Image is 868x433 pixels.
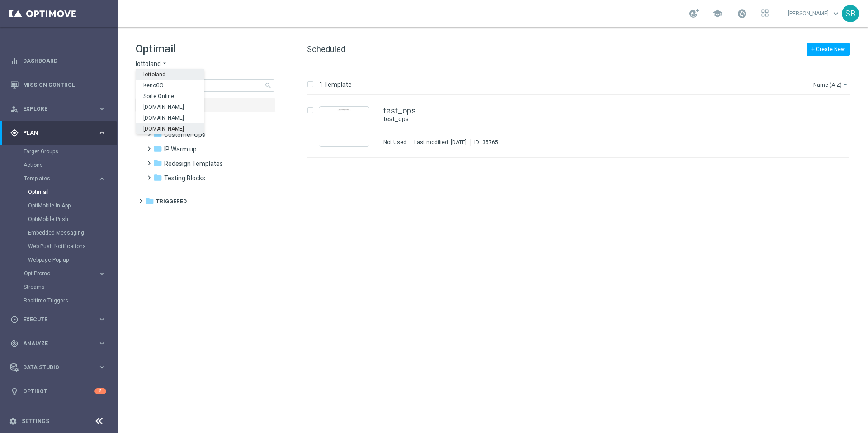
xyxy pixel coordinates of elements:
i: person_search [10,105,19,113]
span: Explore [23,106,98,112]
a: Target Groups [24,148,94,155]
a: Web Push Notifications [28,243,94,250]
a: Optibot [23,379,94,403]
span: search [264,82,272,89]
span: Analyze [23,341,98,346]
ng-dropdown-panel: Options list [136,69,204,134]
a: Dashboard [23,49,106,73]
button: equalizer Dashboard [10,57,107,65]
i: keyboard_arrow_right [98,174,106,183]
div: 2 [94,388,106,394]
i: folder [153,144,162,153]
span: IP Warm up [164,145,197,153]
span: Customer Ops [164,131,205,139]
i: equalizer [10,57,19,65]
div: Actions [24,158,117,172]
a: Actions [24,161,94,169]
div: ID: [470,139,498,146]
i: keyboard_arrow_right [98,363,106,372]
span: Data Studio [23,365,98,370]
i: arrow_drop_down [842,81,849,88]
span: keyboard_arrow_down [831,9,841,19]
a: test_ops [383,107,416,115]
div: Analyze [10,339,98,348]
div: Not Used [383,139,406,146]
button: Data Studio keyboard_arrow_right [10,364,107,371]
span: Templates [24,176,89,181]
span: OptiPromo [24,271,89,276]
i: keyboard_arrow_right [98,104,106,113]
span: Execute [23,317,98,322]
i: lightbulb [10,387,19,395]
div: Streams [24,280,117,294]
div: Web Push Notifications [28,240,117,253]
i: folder [153,159,162,168]
div: Plan [10,129,98,137]
input: Search Template [136,79,274,92]
div: OptiPromo [24,271,98,276]
a: OptiMobile In-App [28,202,94,209]
div: Press SPACE to select this row. [298,95,866,158]
button: lightbulb Optibot 2 [10,388,107,395]
a: Mission Control [23,73,106,97]
span: school [712,9,722,19]
button: gps_fixed Plan keyboard_arrow_right [10,129,107,136]
i: keyboard_arrow_right [98,315,106,324]
a: Streams [24,283,94,291]
button: + Create New [807,43,850,56]
div: OptiPromo [24,267,117,280]
i: settings [9,417,17,425]
span: Scheduled [307,44,345,54]
div: test_ops [383,115,811,123]
button: person_search Explore keyboard_arrow_right [10,105,107,113]
div: Optibot [10,379,106,403]
button: Name (A-Z)arrow_drop_down [812,79,850,90]
span: lottoland [136,60,161,68]
span: Testing Blocks [164,174,205,182]
i: folder [145,197,154,206]
i: arrow_drop_down [161,60,168,68]
i: track_changes [10,339,19,348]
div: Optimail [28,185,117,199]
span: Redesign Templates [164,160,223,168]
div: Templates [24,176,98,181]
button: Templates keyboard_arrow_right [24,175,107,182]
div: Explore [10,105,98,113]
div: Templates [24,172,117,267]
button: OptiPromo keyboard_arrow_right [24,270,107,277]
a: [PERSON_NAME]keyboard_arrow_down [787,7,842,20]
i: keyboard_arrow_right [98,339,106,348]
div: Mission Control [10,73,106,97]
div: 35765 [482,139,498,146]
div: OptiMobile In-App [28,199,117,212]
button: Mission Control [10,81,107,89]
div: Dashboard [10,49,106,73]
i: keyboard_arrow_right [98,269,106,278]
div: play_circle_outline Execute keyboard_arrow_right [10,316,107,323]
a: test_ops [383,115,790,123]
i: play_circle_outline [10,315,19,324]
button: lottoland arrow_drop_down [136,60,168,68]
i: folder [153,173,162,182]
a: Optimail [28,188,94,196]
div: Embedded Messaging [28,226,117,240]
p: 1 Template [319,80,352,89]
a: Realtime Triggers [24,297,94,304]
div: track_changes Analyze keyboard_arrow_right [10,340,107,347]
i: gps_fixed [10,129,19,137]
div: Realtime Triggers [24,294,117,307]
span: Triggered [156,198,187,206]
div: OptiMobile Push [28,212,117,226]
span: Plan [23,130,98,136]
a: Embedded Messaging [28,229,94,236]
a: Settings [22,419,49,424]
img: 35765.jpeg [321,109,367,144]
div: Last modified: [DATE] [410,139,470,146]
